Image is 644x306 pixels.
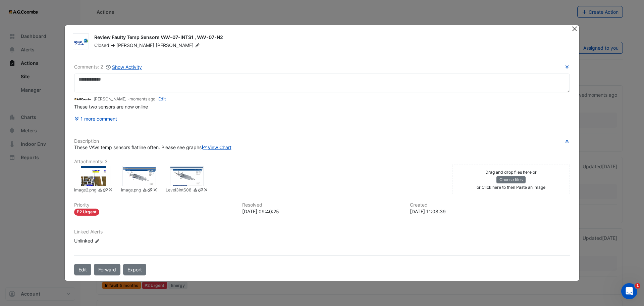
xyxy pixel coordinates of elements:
[103,187,108,194] a: Copy link to clipboard
[202,144,231,150] a: View Chart
[74,95,91,103] img: AG Coombs
[94,96,166,102] small: [PERSON_NAME] - -
[111,42,115,48] span: ->
[166,187,192,194] small: Level3IntS08
[242,208,402,215] div: [DATE] 09:40:25
[74,187,96,194] small: image2.png
[193,187,198,194] a: Download
[77,166,110,186] div: image2.png
[74,209,99,216] div: P2 Urgent
[635,283,640,289] span: 1
[410,202,570,208] h6: Created
[123,264,146,275] a: Export
[198,187,203,194] a: Copy link to clipboard
[477,185,545,190] small: or Click here to then Paste an image
[94,42,109,48] span: Closed
[242,202,402,208] h6: Resolved
[158,96,166,101] a: Edit
[73,38,89,45] img: Johnson Controls
[129,96,155,101] span: 2025-09-18 09:40:23
[410,208,570,215] div: [DATE] 11:08:39
[203,187,208,194] a: Delete
[74,202,234,208] h6: Priority
[147,187,152,194] a: Copy link to clipboard
[74,63,142,71] div: Comments: 2
[156,42,201,49] span: [PERSON_NAME]
[116,42,154,48] span: [PERSON_NAME]
[170,166,204,186] div: Level3IntS08
[153,187,158,194] a: Delete
[74,229,570,235] h6: Linked Alerts
[142,187,147,194] a: Download
[74,113,117,125] button: 1 more comment
[485,170,537,175] small: Drag and drop files here or
[496,176,526,183] button: Choose files
[106,63,142,71] button: Show Activity
[94,34,563,42] div: Review Faulty Temp Sensors VAV-07-INTS1 , VAV-07-N2
[621,283,637,299] iframe: Intercom live chat
[98,187,103,194] a: Download
[122,166,156,186] div: image.png
[95,238,100,244] fa-icon: Edit Linked Alerts
[74,104,148,110] span: These two sensors are now online
[74,264,91,275] button: Edit
[74,159,570,165] h6: Attachments: 3
[571,25,578,32] button: Close
[74,144,231,150] span: These VAVs temp sensors flatline often. Please see graphs
[121,187,141,194] small: image.png
[108,187,113,194] a: Delete
[74,138,570,144] h6: Description
[94,264,120,275] button: Forward
[74,237,155,244] div: Unlinked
